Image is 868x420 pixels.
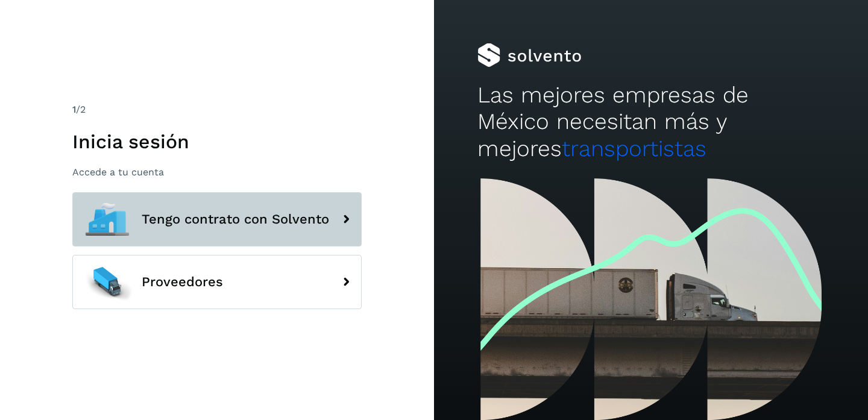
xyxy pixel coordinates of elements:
button: Proveedores [72,255,362,309]
span: Proveedores [142,275,223,289]
span: 1 [72,104,76,115]
h1: Inicia sesión [72,130,362,153]
p: Accede a tu cuenta [72,166,362,178]
button: Tengo contrato con Solvento [72,192,362,246]
span: Tengo contrato con Solvento [142,212,329,227]
div: /2 [72,102,362,117]
span: transportistas [562,136,706,161]
h2: Las mejores empresas de México necesitan más y mejores [477,82,825,162]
